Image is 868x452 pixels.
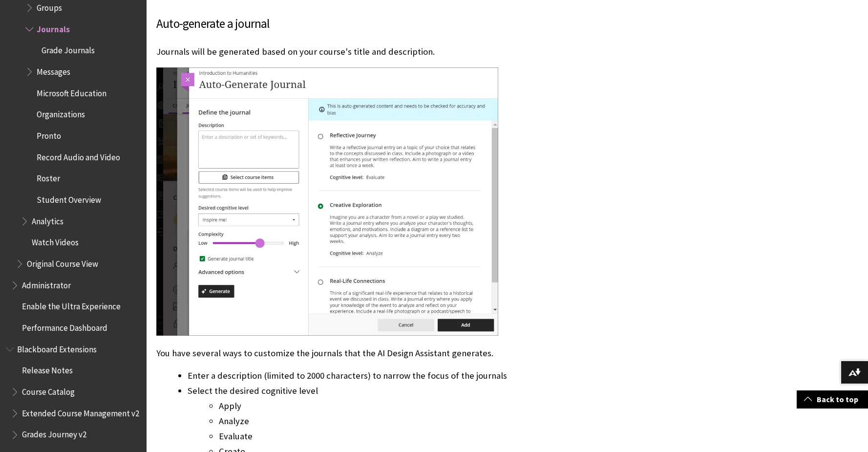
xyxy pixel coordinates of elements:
li: Enter a description (limited to 2000 characters) to narrow the focus of the journals [188,369,714,383]
span: Microsoft Education [37,85,106,98]
span: Original Course View [27,256,98,269]
span: Journals [37,21,70,34]
span: Release Notes [22,363,73,376]
a: Back to top [797,390,868,409]
li: Apply [219,399,714,413]
span: Grades Journey v2 [22,427,86,440]
span: Enable the Ultra Experience [22,299,121,312]
span: Administrator [22,277,71,290]
span: Messages [37,64,70,77]
span: Grade Journals [42,43,95,56]
span: Pronto [37,128,61,141]
span: Blackboard Extensions [17,341,97,354]
li: Analyze [219,414,714,428]
p: Journals will be generated based on your course's title and description. [156,45,714,58]
p: You have several ways to customize the journals that the AI Design Assistant generates. [156,347,714,360]
span: Watch Videos [32,235,79,248]
span: Course Catalog [22,384,75,397]
span: Analytics [32,213,64,226]
span: Student Overview [37,192,101,205]
span: Record Audio and Video [37,149,120,162]
span: Extended Course Management v2 [22,405,139,418]
img: The auto-generate panel for journals, with customization options beside autogenerated prompts [156,67,498,336]
h3: Auto-generate a journal [156,15,714,33]
span: Organizations [37,107,85,120]
span: Performance Dashboard [22,320,107,333]
span: Roster [37,171,60,184]
li: Evaluate [219,430,714,443]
